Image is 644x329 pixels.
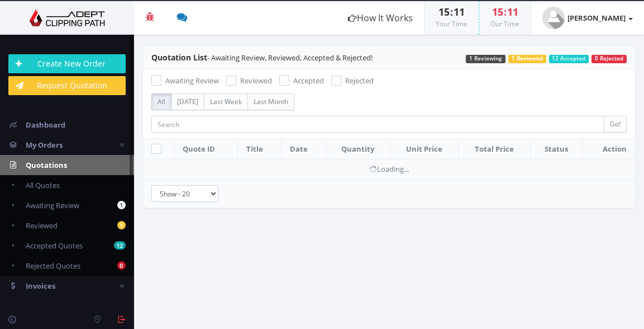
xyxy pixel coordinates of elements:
span: Rejected [345,76,374,86]
button: Go! [604,116,627,133]
label: Last Week [204,93,248,110]
b: 1 [117,221,126,229]
b: 0 [117,261,126,270]
span: 11 [507,5,518,18]
span: 15 [438,5,450,18]
label: All [151,93,171,110]
span: Quotation List [151,52,207,63]
span: 12 Accepted [549,55,589,63]
label: [DATE] [171,93,204,110]
span: : [503,5,507,18]
span: Accepted Quotes [26,241,83,251]
span: Quantity [341,144,374,154]
span: Quotations [26,160,67,170]
span: 11 [454,5,465,18]
img: Adept Graphics [8,10,126,26]
small: Your Time [436,19,468,29]
span: Rejected Quotes [26,261,80,271]
th: Quote ID [174,139,238,159]
td: Loading... [143,159,635,179]
span: Reviewed [240,76,272,86]
th: Date [281,139,326,159]
span: My Orders [26,140,63,150]
span: Unit Price [406,144,442,154]
input: Search [151,116,604,133]
span: 1 Reviewed [508,55,546,63]
th: Action [583,139,635,159]
strong: [PERSON_NAME] [567,13,626,23]
span: 15 [492,5,503,18]
span: Accepted [293,76,324,86]
label: Last Month [247,93,294,110]
span: - Awaiting Review, Reviewed, Accepted & Rejected! [151,53,373,63]
span: 1 Reviewing [466,55,505,63]
a: Create New Order [8,54,126,73]
a: [PERSON_NAME] [531,1,644,35]
th: Title [237,139,281,159]
span: Total Price [475,144,514,154]
span: Awaiting Review [26,200,79,210]
th: Status [531,139,583,159]
span: Dashboard [26,120,65,130]
small: Our Time [490,19,519,29]
span: Reviewed [26,220,58,231]
a: How It Works [337,1,424,35]
span: : [450,5,454,18]
span: All Quotes [26,180,60,190]
span: Awaiting Review [165,76,219,86]
span: 0 Rejected [591,55,627,63]
b: 12 [114,241,126,250]
b: 1 [117,201,126,209]
span: Invoices [26,281,55,291]
a: Request Quotation [8,76,126,95]
img: user_default.jpg [542,7,565,29]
